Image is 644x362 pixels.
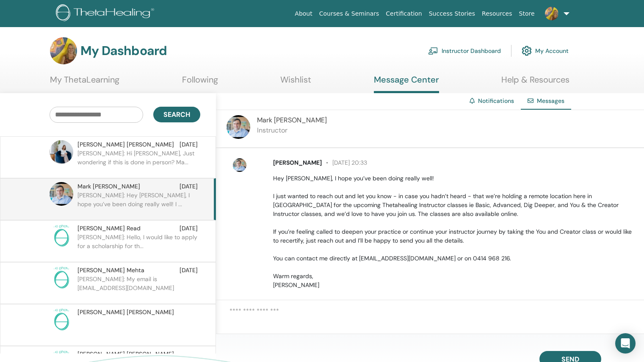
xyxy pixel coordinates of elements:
[77,275,200,300] p: [PERSON_NAME]: My email is [EMAIL_ADDRESS][DOMAIN_NAME]
[426,6,478,22] a: Success Stories
[50,308,73,332] img: no-photo.png
[153,107,200,122] button: Search
[56,4,157,23] img: logo.png
[322,159,367,166] span: [DATE] 20:33
[77,266,144,275] span: [PERSON_NAME] Mehta
[80,43,167,58] h3: My Dashboard
[537,97,564,105] span: Messages
[77,191,200,216] p: [PERSON_NAME]: Hey [PERSON_NAME], I hope you’ve been doing really well! I ...
[77,308,174,317] span: [PERSON_NAME] [PERSON_NAME]
[522,44,532,58] img: cog.svg
[545,7,558,20] img: default.jpg
[516,6,538,22] a: Store
[374,75,439,93] a: Message Center
[428,41,501,60] a: Instructor Dashboard
[316,6,383,22] a: Courses & Seminars
[163,110,190,119] span: Search
[77,182,140,191] span: Mark [PERSON_NAME]
[50,224,73,248] img: no-photo.png
[478,6,516,22] a: Resources
[50,75,119,91] a: My ThetaLearning
[291,6,315,22] a: About
[233,158,246,172] img: default.jpg
[182,75,218,91] a: Following
[227,115,250,139] img: default.jpg
[615,333,636,354] div: Open Intercom Messenger
[50,37,77,64] img: default.jpg
[180,224,198,233] span: [DATE]
[77,350,174,359] span: [PERSON_NAME] [PERSON_NAME]
[50,182,73,206] img: default.jpg
[501,75,569,91] a: Help & Resources
[257,125,327,135] p: Instructor
[77,140,174,149] span: [PERSON_NAME] [PERSON_NAME]
[77,233,200,258] p: [PERSON_NAME]: Hello, I would like to apply for a scholarship for th...
[180,140,198,149] span: [DATE]
[180,266,198,275] span: [DATE]
[77,149,200,174] p: [PERSON_NAME]: Hi [PERSON_NAME], Just wondering if this is done in person? Ma...
[50,140,73,164] img: default.jpg
[382,6,425,22] a: Certification
[257,116,327,124] span: Mark [PERSON_NAME]
[273,159,322,166] span: [PERSON_NAME]
[478,97,514,105] a: Notifications
[273,174,634,290] p: Hey [PERSON_NAME], I hope you’ve been doing really well! I just wanted to reach out and let you k...
[280,75,311,91] a: Wishlist
[428,47,438,55] img: chalkboard-teacher.svg
[522,41,569,60] a: My Account
[50,266,73,290] img: no-photo.png
[180,182,198,191] span: [DATE]
[77,224,141,233] span: [PERSON_NAME] Read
